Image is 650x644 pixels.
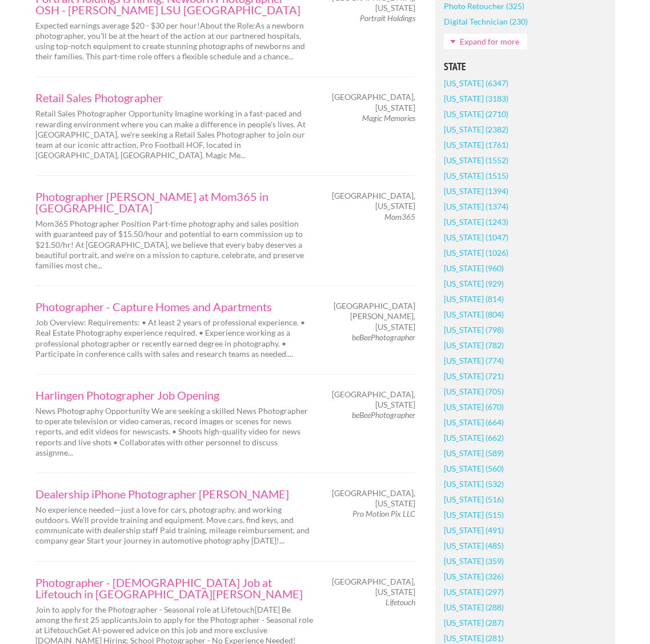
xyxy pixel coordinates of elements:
[444,199,508,214] a: [US_STATE] (1374)
[444,461,504,476] a: [US_STATE] (560)
[444,569,504,584] a: [US_STATE] (326)
[35,92,315,103] a: Retail Sales Photographer
[332,577,415,597] span: [GEOGRAPHIC_DATA], [US_STATE]
[444,353,504,368] a: [US_STATE] (774)
[35,301,315,312] a: Photographer - Capture Homes and Apartments
[444,106,508,122] a: [US_STATE] (2710)
[444,430,504,445] a: [US_STATE] (662)
[444,615,504,630] a: [US_STATE] (287)
[35,389,315,401] a: Harlingen Photographer Job Opening
[444,476,504,492] a: [US_STATE] (532)
[444,337,504,353] a: [US_STATE] (782)
[444,384,504,399] a: [US_STATE] (705)
[444,507,504,522] a: [US_STATE] (515)
[444,152,508,168] a: [US_STATE] (1552)
[35,108,315,160] p: Retail Sales Photographer Opportunity Imagine working in a fast-paced and rewarding environment w...
[386,597,415,607] em: Lifetouch
[352,410,415,420] em: beBeePhotographer
[332,488,415,509] span: [GEOGRAPHIC_DATA], [US_STATE]
[444,34,527,49] a: Expand for more
[352,332,415,342] em: beBeePhotographer
[352,509,415,518] em: Pro Motion Pix LLC
[35,317,315,359] p: Job Overview: Requirements: • At least 2 years of professional experience. • Real Estate Photogra...
[444,62,607,72] h5: State
[332,92,415,112] span: [GEOGRAPHIC_DATA], [US_STATE]
[444,214,508,230] a: [US_STATE] (1243)
[35,191,315,214] a: Photographer [PERSON_NAME] at Mom365 in [GEOGRAPHIC_DATA]
[444,137,508,152] a: [US_STATE] (1761)
[444,91,508,106] a: [US_STATE] (3183)
[444,553,504,569] a: [US_STATE] (359)
[444,584,504,599] a: [US_STATE] (297)
[444,168,508,183] a: [US_STATE] (1515)
[362,113,415,123] em: Magic Memories
[444,245,508,260] a: [US_STATE] (1026)
[444,260,504,276] a: [US_STATE] (960)
[35,488,315,500] a: Dealership iPhone Photographer [PERSON_NAME]
[444,445,504,461] a: [US_STATE] (589)
[384,212,415,222] em: Mom365
[35,21,315,62] p: Expected earnings average $20 - $30 per hour!About the Role:As a newborn photographer, you'll be ...
[444,522,504,538] a: [US_STATE] (491)
[360,13,415,23] em: Portrait Holdings
[444,368,504,384] a: [US_STATE] (721)
[444,230,508,245] a: [US_STATE] (1047)
[444,276,504,291] a: [US_STATE] (929)
[332,191,415,211] span: [GEOGRAPHIC_DATA], [US_STATE]
[444,322,504,337] a: [US_STATE] (798)
[35,577,315,599] a: Photographer - [DEMOGRAPHIC_DATA] Job at Lifetouch in [GEOGRAPHIC_DATA][PERSON_NAME]
[35,505,315,546] p: No experience needed—just a love for cars, photography, and working outdoors. We’ll provide train...
[334,301,415,332] span: [GEOGRAPHIC_DATA][PERSON_NAME], [US_STATE]
[444,414,504,430] a: [US_STATE] (664)
[444,399,504,414] a: [US_STATE] (670)
[444,538,504,553] a: [US_STATE] (485)
[444,307,504,322] a: [US_STATE] (804)
[444,492,504,507] a: [US_STATE] (516)
[332,389,415,410] span: [GEOGRAPHIC_DATA], [US_STATE]
[444,291,504,307] a: [US_STATE] (814)
[35,406,315,458] p: News Photography Opportunity We are seeking a skilled News Photographer to operate television or ...
[444,183,508,199] a: [US_STATE] (1394)
[444,122,508,137] a: [US_STATE] (2382)
[35,219,315,271] p: Mom365 Photographer Position Part-time photography and sales position with guaranteed pay of $15....
[444,14,528,29] a: Digital Technician (230)
[444,75,508,91] a: [US_STATE] (6347)
[444,599,504,615] a: [US_STATE] (288)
